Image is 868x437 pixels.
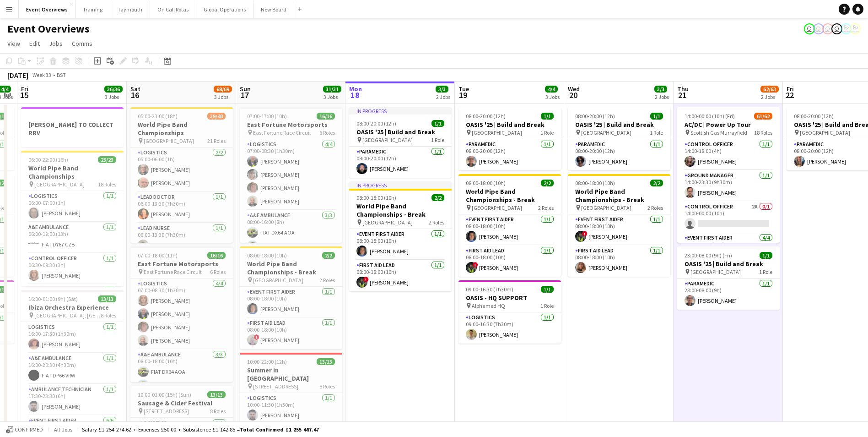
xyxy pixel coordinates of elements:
span: Jobs [49,39,63,48]
app-user-avatar: Operations Team [813,23,824,34]
button: Training [75,0,110,18]
span: Week 33 [30,71,53,78]
button: Confirmed [5,425,44,435]
a: Comms [68,38,96,49]
div: [DATE] [7,71,28,80]
span: All jobs [52,426,74,433]
button: Taymouth [110,0,150,18]
app-user-avatar: Operations Team [822,23,833,34]
a: Edit [26,38,43,49]
app-user-avatar: Operations Manager [841,23,852,34]
app-user-avatar: Operations Team [804,23,815,34]
h1: Event Overviews [7,22,90,36]
span: Confirmed [15,426,43,433]
button: On Call Rotas [150,0,196,18]
span: Total Confirmed £1 255 467.47 [240,426,319,433]
span: View [7,39,20,48]
div: BST [57,71,66,78]
span: Comms [72,39,92,48]
button: Event Overviews [19,0,75,18]
a: Jobs [45,38,66,49]
span: Edit [29,39,40,48]
a: View [4,38,24,49]
div: Salary £1 254 274.62 + Expenses £50.00 + Subsistence £1 142.85 = [82,426,319,433]
button: New Board [253,0,294,18]
app-user-avatar: Operations Team [831,23,842,34]
app-user-avatar: Operations Manager [850,23,861,34]
button: Global Operations [196,0,253,18]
